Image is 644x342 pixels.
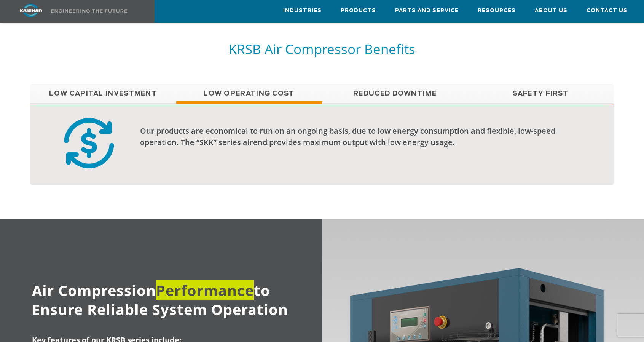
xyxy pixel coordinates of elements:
[535,0,567,21] a: About Us
[478,6,516,15] span: Resources
[30,104,614,185] div: Low Operating Cost
[587,6,628,15] span: Contact Us
[32,280,288,319] span: Air Compression to Ensure Reliable System Operation
[140,125,566,148] div: Our products are economical to run on an ongoing basis, due to low energy consumption and flexibl...
[30,84,176,103] a: Low Capital Investment
[176,84,322,103] a: Low Operating Cost
[395,6,459,15] span: Parts and Service
[395,0,459,21] a: Parts and Service
[156,280,254,300] span: Performance
[322,84,468,103] a: Reduced Downtime
[30,40,614,58] h5: KRSB Air Compressor Benefits
[283,0,322,21] a: Industries
[587,0,628,21] a: Contact Us
[283,6,322,15] span: Industries
[341,0,376,21] a: Products
[341,6,376,15] span: Products
[468,84,614,103] a: Safety First
[478,0,516,21] a: Resources
[2,4,59,17] img: kaishan logo
[51,9,127,13] img: Engineering the future
[535,6,567,15] span: About Us
[59,116,119,171] img: cost efficient badge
